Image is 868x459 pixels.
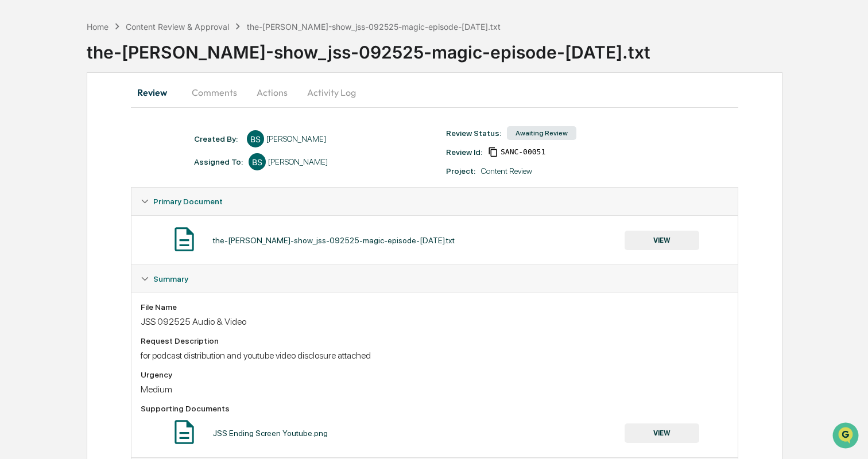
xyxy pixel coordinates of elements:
img: 1746055101610-c473b297-6a78-478c-a979-82029cc54cd1 [11,88,32,108]
iframe: Open customer support [831,421,862,452]
span: Preclearance [23,145,74,156]
div: Content Review [481,166,532,176]
button: Actions [246,79,298,106]
span: Data Lookup [23,166,72,178]
button: Activity Log [298,79,365,106]
span: Pylon [114,195,139,203]
div: Summary [131,265,738,293]
a: 🖐️Preclearance [7,140,79,161]
div: Home [87,22,108,32]
div: 🖐️ [11,146,21,155]
button: VIEW [625,423,699,443]
div: Awaiting Review [507,126,576,140]
div: Primary Document [131,215,738,264]
div: Review Status: [446,129,501,138]
button: VIEW [625,231,699,250]
div: Review Id: [446,147,482,157]
div: Assigned To: [194,157,243,166]
div: the-[PERSON_NAME]-show_jss-092525-magic-episode-[DATE].txt [247,22,501,32]
img: Document Icon [170,225,199,254]
div: [PERSON_NAME] [266,134,326,143]
div: Supporting Documents [141,404,728,413]
a: Powered byPylon [81,194,139,203]
a: 🗄️Attestations [79,140,147,161]
div: Created By: ‎ ‎ [194,134,241,143]
div: 🔎 [11,168,21,177]
div: 🗄️ [83,146,92,155]
span: 096fc529-60a0-46a0-97b8-6a70db8ee625 [501,147,545,157]
span: Attestations [95,145,142,156]
div: We're available if you need us! [39,99,145,108]
div: Start new chat [39,88,188,99]
button: Comments [183,79,246,106]
a: 🔎Data Lookup [7,162,77,182]
div: Urgency [141,370,728,379]
div: Summary [131,293,738,457]
span: Primary Document [153,197,223,206]
div: BS [247,130,264,147]
div: JSS 092525 Audio & Video [141,316,728,327]
button: Start new chat [195,91,209,105]
div: secondary tabs example [131,79,738,106]
div: Content Review & Approval [126,22,229,32]
div: for podcast distribution and youtube video disclosure attached [141,350,728,361]
div: Request Description [141,336,728,345]
div: Medium [141,384,728,395]
img: Document Icon [170,418,199,446]
p: How can we help? [11,24,209,42]
div: JSS Ending Screen Youtube.png [213,429,328,438]
div: [PERSON_NAME] [268,157,328,166]
div: the-[PERSON_NAME]-show_jss-092525-magic-episode-[DATE].txt [213,236,455,245]
div: Primary Document [131,188,738,215]
div: Project: [446,166,475,176]
div: the-[PERSON_NAME]-show_jss-092525-magic-episode-[DATE].txt [87,33,868,63]
button: Review [131,79,183,106]
div: BS [249,153,266,170]
div: File Name [141,302,728,312]
span: Summary [153,274,188,283]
